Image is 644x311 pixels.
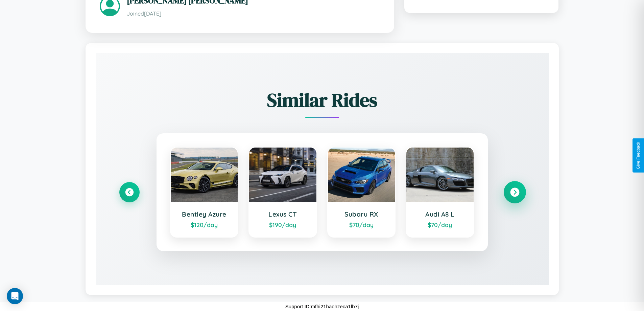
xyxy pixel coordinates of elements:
[256,210,310,218] h3: Lexus CT
[256,221,310,228] div: $ 190 /day
[248,147,317,238] a: Lexus CT$190/day
[413,210,467,218] h3: Audi A8 L
[119,87,525,113] h2: Similar Rides
[413,221,467,228] div: $ 70 /day
[7,288,23,304] div: Open Intercom Messenger
[636,142,641,169] div: Give Feedback
[327,147,396,238] a: Subaru RX$70/day
[170,147,239,238] a: Bentley Azure$120/day
[177,221,231,228] div: $ 120 /day
[285,302,359,311] p: Support ID: mfhi21haohzeca1lb7j
[335,221,388,228] div: $ 70 /day
[335,210,388,218] h3: Subaru RX
[127,9,380,19] p: Joined [DATE]
[177,210,231,218] h3: Bentley Azure
[406,147,474,238] a: Audi A8 L$70/day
